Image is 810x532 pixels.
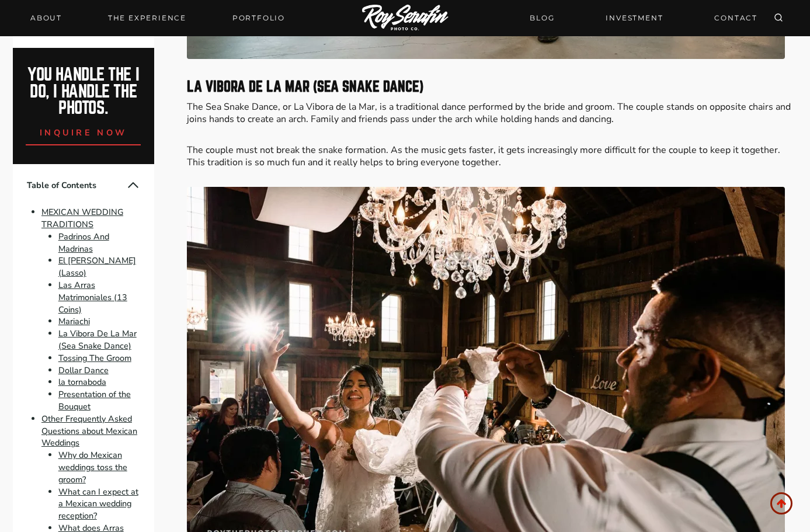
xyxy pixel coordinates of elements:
[58,486,138,522] a: What can I expect at a Mexican wedding reception?
[362,5,449,32] img: Logo of Roy Serafin Photo Co., featuring stylized text in white on a light background, representi...
[101,10,193,26] a: THE EXPERIENCE
[707,8,764,28] a: CONTACT
[225,10,292,26] a: Portfolio
[40,127,127,138] span: inquire now
[27,179,126,192] span: Table of Contents
[770,10,787,26] button: View Search Form
[599,8,670,28] a: INVESTMENT
[58,316,90,328] a: Mariachi
[58,255,136,279] a: El [PERSON_NAME] (Lasso)
[26,67,141,117] h2: You handle the i do, I handle the photos.
[26,117,141,145] a: inquire now
[41,413,137,449] a: Other Frequently Asked Questions about Mexican Weddings
[58,364,109,376] a: Dollar Dance
[770,492,792,514] a: Scroll to top
[58,352,131,364] a: Tossing The Groom
[187,79,423,94] strong: La Vibora De La Mar (Sea Snake Dance)
[187,144,798,169] p: The couple must not break the snake formation. As the music gets faster, it gets increasingly mor...
[523,8,764,28] nav: Secondary Navigation
[523,8,561,28] a: BLOG
[58,377,106,388] a: la tornaboda
[23,10,69,26] a: About
[58,388,131,412] a: Presentation of the Bouquet
[58,449,127,485] a: Why do Mexican weddings toss the groom?
[58,279,127,315] a: Las Arras Matrimoniales (13 Coins)
[126,178,140,192] button: Collapse Table of Contents
[41,206,123,230] a: MEXICAN WEDDING TRADITIONS
[23,10,292,26] nav: Primary Navigation
[58,328,137,352] a: La Vibora De La Mar (Sea Snake Dance)
[58,231,109,255] a: Padrinos And Madrinas
[187,101,798,126] p: The Sea Snake Dance, or La Vibora de la Mar, is a traditional dance performed by the bride and gr...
